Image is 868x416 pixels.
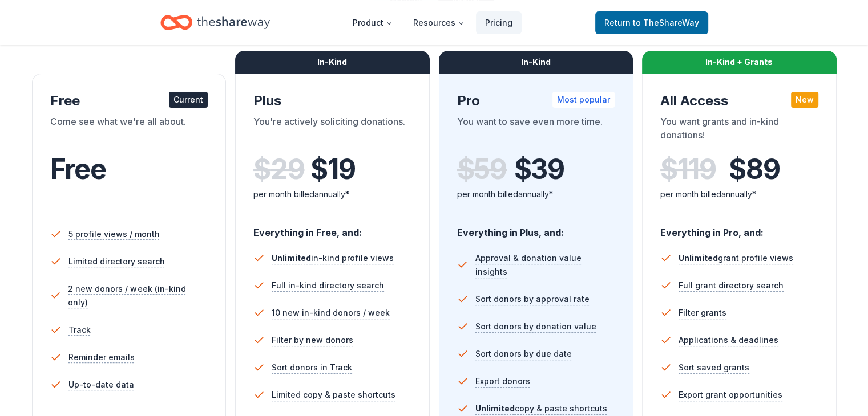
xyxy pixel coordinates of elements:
div: per month billed annually* [457,187,615,201]
div: Plus [253,92,411,110]
span: Full grant directory search [679,279,784,292]
a: Pricing [476,11,522,34]
button: Resources [404,11,474,34]
span: $ 89 [729,153,780,185]
div: You want grants and in-kind donations! [660,115,818,146]
span: Up-to-date data [68,378,134,391]
span: Sort saved grants [679,361,749,374]
span: Approval & donation value insights [475,251,615,279]
div: Everything in Free, and: [253,216,411,240]
div: Come see what we're all about. [50,115,208,146]
span: Track [68,323,91,337]
span: $ 19 [310,153,355,185]
span: Applications & deadlines [679,333,778,347]
span: Filter grants [679,306,726,320]
span: Sort donors by approval rate [475,292,590,306]
div: In-Kind + Grants [642,51,837,74]
div: Everything in Plus, and: [457,216,615,240]
span: Limited copy & paste shortcuts [272,388,395,402]
span: Unlimited [679,253,718,263]
span: Return [604,16,699,30]
span: Export grant opportunities [679,388,782,402]
div: Most popular [552,92,615,108]
div: Everything in Pro, and: [660,216,818,240]
div: You're actively soliciting donations. [253,115,411,146]
span: Export donors [475,374,530,388]
span: Unlimited [475,403,515,413]
div: In-Kind [439,51,633,74]
span: Sort donors by donation value [475,320,596,333]
span: in-kind profile views [272,253,394,263]
div: Free [50,92,208,110]
span: grant profile views [679,253,793,263]
div: per month billed annually* [253,187,411,201]
span: Full in-kind directory search [272,279,384,292]
span: Free [50,152,106,186]
span: $ 39 [514,153,564,185]
div: Pro [457,92,615,110]
span: Filter by new donors [272,333,353,347]
div: All Access [660,92,818,110]
span: Unlimited [272,253,311,263]
button: Product [344,11,402,34]
span: Reminder emails [68,350,135,364]
div: per month billed annually* [660,187,818,201]
nav: Main [344,9,522,36]
div: You want to save even more time. [457,115,615,146]
span: Sort donors in Track [272,361,352,374]
div: New [791,92,818,108]
span: copy & paste shortcuts [475,403,607,413]
span: to TheShareWay [633,18,699,27]
a: Returnto TheShareWay [595,11,708,34]
span: Limited directory search [68,255,165,268]
span: 2 new donors / week (in-kind only) [68,282,208,309]
span: 10 new in-kind donors / week [272,306,390,320]
div: In-Kind [235,51,430,74]
span: Sort donors by due date [475,347,572,361]
a: Home [160,9,270,36]
span: 5 profile views / month [68,227,160,241]
div: Current [169,92,208,108]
